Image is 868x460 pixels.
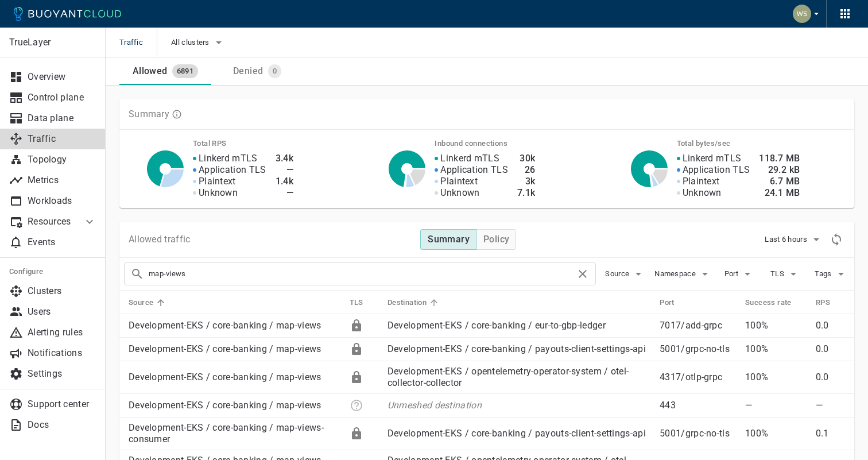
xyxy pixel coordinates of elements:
a: Development-EKS / core-banking / eur-to-gbp-ledger [387,320,606,331]
span: 6891 [172,67,199,76]
svg: TLS data is compiled from traffic seen by Linkerd proxies. RPS and TCP bytes reflect both inbound... [172,109,182,119]
span: Success rate [745,297,807,308]
p: Data plane [28,113,96,124]
p: Unknown [199,187,238,199]
a: Development-EKS / core-banking / map-views [129,372,321,382]
span: TLS [770,269,786,279]
button: All clusters [171,34,226,51]
div: Unknown [350,399,363,412]
span: Namespace [654,269,698,279]
h4: Policy [483,234,509,245]
p: Metrics [28,175,96,186]
span: Traffic [119,28,157,57]
button: Summary [420,229,476,250]
p: 0.0 [816,372,845,383]
span: RPS [816,297,845,308]
p: Linkerd mTLS [199,153,258,164]
p: — [745,400,807,411]
p: 4317 / otlp-grpc [660,372,736,383]
div: Denied [228,61,263,77]
p: 0.0 [816,343,845,355]
button: Port [721,265,758,283]
button: Source [605,265,645,283]
p: Workloads [28,195,96,207]
a: Development-EKS / core-banking / map-views [129,343,321,354]
p: 443 [660,400,736,411]
h5: Success rate [745,298,792,307]
p: 100% [745,428,807,439]
h4: 1.4k [276,176,294,187]
p: 5001 / grpc-no-tls [660,428,736,439]
p: Resources [28,216,73,227]
span: Tags [815,269,834,279]
button: Last 6 hours [765,231,823,248]
p: 100% [745,372,807,383]
p: Alerting rules [28,327,96,338]
img: Weichung Shaw [793,5,811,23]
h4: 24.1 MB [759,187,800,199]
a: Denied0 [211,57,303,85]
h4: Summary [428,234,470,245]
a: Development-EKS / opentelemetry-operator-system / otel-collector-collector [387,366,629,388]
button: TLS [767,265,804,283]
div: Allowed [128,61,168,77]
h4: 30k [517,153,536,164]
h4: 3.4k [276,153,294,164]
h5: RPS [816,298,830,307]
p: Users [28,306,96,318]
span: 0 [268,67,281,76]
p: 5001 / grpc-no-tls [660,343,736,355]
p: 7017 / add-grpc [660,320,736,331]
span: Source [129,297,168,308]
p: Settings [28,368,96,380]
h5: Source [129,298,153,307]
p: Events [28,237,96,248]
h4: 7.1k [517,187,536,199]
p: Plaintext [199,176,236,187]
p: Plaintext [440,176,478,187]
p: Application TLS [683,164,750,176]
a: Development-EKS / core-banking / payouts-client-settings-api [387,428,646,439]
a: Allowed6891 [119,57,211,85]
a: Development-EKS / core-banking / map-views [129,400,321,411]
span: Port [724,269,741,279]
h5: Destination [387,298,427,307]
p: TrueLayer [9,37,96,48]
p: Topology [28,154,96,165]
p: Linkerd mTLS [440,153,499,164]
span: Port [660,297,689,308]
input: Search [149,266,576,282]
p: 100% [745,343,807,355]
h4: — [276,187,294,199]
h5: Configure [9,267,96,276]
p: Plaintext [683,176,720,187]
p: Docs [28,419,96,431]
p: — [816,400,845,411]
h4: 29.2 kB [759,164,800,176]
p: Summary [129,109,169,120]
span: Last 6 hours [765,235,809,244]
a: Development-EKS / core-banking / payouts-client-settings-api [387,343,646,354]
button: Policy [476,229,516,250]
p: 100% [745,320,807,331]
h4: 6.7 MB [759,176,800,187]
button: Namespace [654,265,712,283]
h5: Port [660,298,675,307]
p: Clusters [28,285,96,297]
p: Control plane [28,92,96,103]
span: All clusters [171,38,212,47]
a: Development-EKS / core-banking / map-views [129,320,321,331]
p: Traffic [28,133,96,145]
h4: 118.7 MB [759,153,800,164]
span: TLS [350,297,378,308]
button: Tags [813,265,850,283]
h5: TLS [350,298,363,307]
p: Unknown [440,187,479,199]
p: Application TLS [199,164,266,176]
p: 0.0 [816,320,845,331]
p: 0.1 [816,428,845,439]
p: Notifications [28,347,96,359]
span: Destination [387,297,441,308]
span: Source [605,269,631,279]
p: Allowed traffic [129,234,191,245]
